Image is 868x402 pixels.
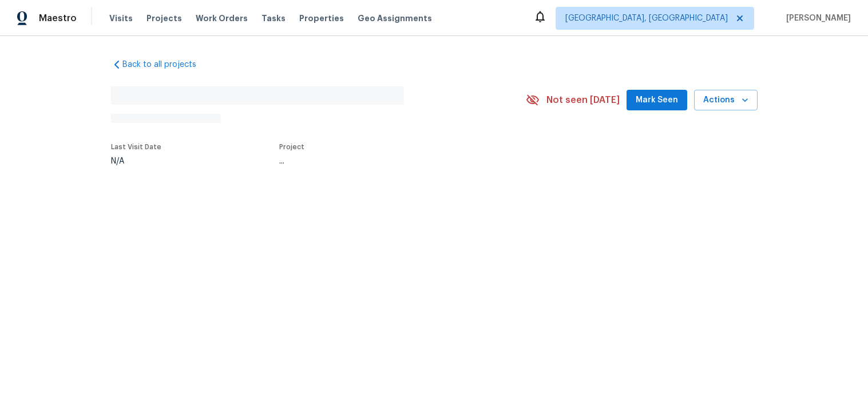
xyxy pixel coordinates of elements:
button: Mark Seen [627,90,687,111]
span: Work Orders [196,13,248,24]
span: Mark Seen [636,93,678,108]
span: Not seen [DATE] [546,94,620,106]
span: Properties [299,13,344,24]
span: Maestro [39,13,77,24]
button: Actions [694,90,758,111]
div: N/A [111,157,161,165]
span: Tasks [261,14,286,22]
a: Back to all projects [111,59,221,70]
span: Geo Assignments [358,13,432,24]
span: Projects [146,13,182,24]
div: ... [279,157,499,165]
span: Project [279,144,304,150]
span: [GEOGRAPHIC_DATA], [GEOGRAPHIC_DATA] [565,13,728,24]
span: Last Visit Date [111,144,161,150]
span: [PERSON_NAME] [782,13,851,24]
span: Visits [109,13,133,24]
span: Actions [703,93,748,108]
